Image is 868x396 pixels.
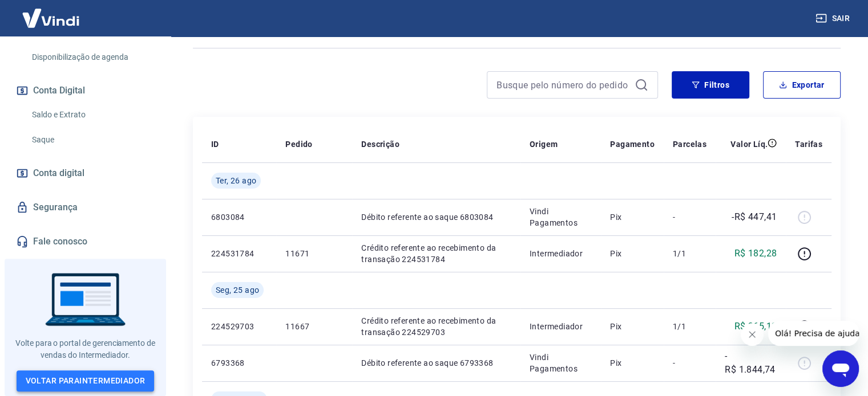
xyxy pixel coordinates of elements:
p: 224531784 [211,248,267,259]
p: Vindi Pagamentos [530,352,592,374]
button: Sair [813,8,854,29]
p: ID [211,138,219,150]
p: - [673,357,706,369]
p: 11667 [285,321,343,332]
p: 224529703 [211,321,267,332]
a: Saldo e Extrato [27,103,157,126]
p: 6803084 [211,211,267,223]
p: Débito referente ao saque 6803084 [361,211,511,223]
iframe: Fechar mensagem [741,323,764,346]
p: 1/1 [673,321,706,332]
p: Origem [530,138,558,150]
p: Crédito referente ao recebimento da transação 224531784 [361,242,511,265]
p: Pix [610,211,655,223]
p: Pix [610,321,655,332]
a: Fale conosco [14,229,157,254]
p: Descrição [361,138,399,150]
p: Crédito referente ao recebimento da transação 224529703 [361,315,511,338]
p: Pedido [285,138,312,150]
a: Disponibilização de agenda [27,46,157,69]
p: Vindi Pagamentos [530,206,592,228]
span: Olá! Precisa de ajuda? [7,8,96,17]
p: Pagamento [610,138,655,150]
p: -R$ 447,41 [732,210,777,224]
button: Filtros [672,71,749,99]
span: Seg, 25 ago [216,284,259,296]
p: 11671 [285,248,343,259]
span: Conta digital [33,165,84,181]
p: 6793368 [211,357,267,369]
a: Saque [27,128,157,152]
p: R$ 265,13 [734,320,777,333]
a: Voltar paraIntermediador [17,370,155,391]
img: Vindi [14,1,88,35]
button: Conta Digital [14,78,157,103]
iframe: Botão para abrir a janela de mensagens [822,350,859,387]
p: Intermediador [530,248,592,259]
p: Tarifas [795,138,822,150]
p: R$ 182,28 [734,247,777,260]
a: Conta digital [14,161,157,186]
p: -R$ 1.844,74 [725,349,777,377]
button: Exportar [763,71,841,99]
p: 1/1 [673,248,706,259]
p: Parcelas [673,138,706,150]
p: Pix [610,357,655,369]
p: Pix [610,248,655,259]
p: Débito referente ao saque 6793368 [361,357,511,369]
p: Intermediador [530,321,592,332]
p: Valor Líq. [730,138,768,150]
input: Busque pelo número do pedido [496,76,630,93]
span: Ter, 26 ago [216,175,256,186]
iframe: Mensagem da empresa [768,321,859,346]
p: - [673,211,706,223]
a: Segurança [14,195,157,220]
